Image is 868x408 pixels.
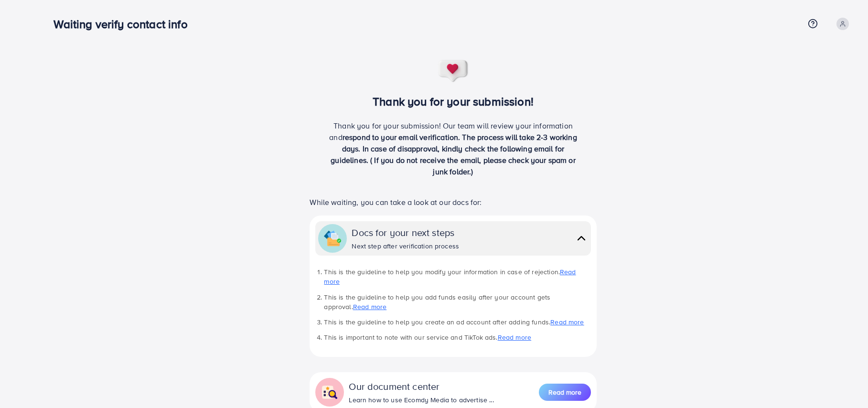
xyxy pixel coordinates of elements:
p: While waiting, you can take a look at our docs for: [310,196,596,208]
div: Docs for your next steps [352,225,459,239]
a: Read more [498,333,531,342]
li: This is important to note with our service and TikTok ads. [324,333,590,342]
a: Read more [539,383,591,402]
div: Learn how to use Ecomdy Media to advertise ... [349,395,493,405]
div: Our document center [349,379,493,393]
span: respond to your email verification. The process will take 2-3 working days. In case of disapprova... [331,132,577,177]
div: Next step after verification process [352,241,459,251]
h3: Thank you for your submission! [294,95,612,108]
li: This is the guideline to help you create an ad account after adding funds. [324,317,590,327]
button: Read more [539,384,591,401]
p: Thank you for your submission! Our team will review your information and [326,120,581,177]
a: Read more [550,317,584,327]
img: collapse [321,384,338,401]
span: Read more [548,387,581,397]
img: success [438,59,469,83]
img: collapse [575,231,588,245]
li: This is the guideline to help you modify your information in case of rejection. [324,267,590,287]
a: Read more [324,267,576,286]
img: collapse [324,230,341,247]
li: This is the guideline to help you add funds easily after your account gets approval. [324,292,590,312]
a: Read more [353,302,386,311]
h3: Waiting verify contact info [54,17,195,31]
